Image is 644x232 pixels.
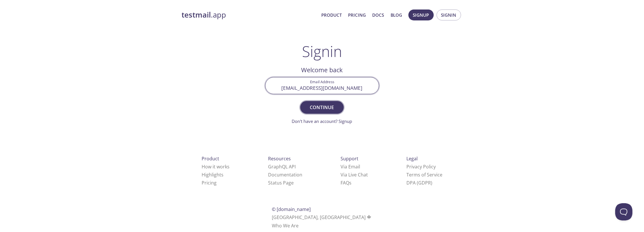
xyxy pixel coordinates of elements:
span: Continue [307,103,337,111]
button: Continue [300,101,343,114]
a: Terms of Service [406,172,442,178]
button: Signup [408,9,434,20]
span: Legal [406,155,418,162]
strong: testmail [182,10,211,20]
a: Documentation [268,172,302,178]
a: Status Page [268,180,294,186]
a: How it works [202,163,230,170]
a: Who We Are [272,223,299,229]
span: Resources [268,155,291,162]
a: Via Email [341,163,360,170]
span: © [DOMAIN_NAME] [272,206,311,212]
a: testmail.app [182,10,317,20]
a: Via Live Chat [341,172,368,178]
a: FAQ [341,180,351,186]
a: GraphQL API [268,163,296,170]
a: Pricing [348,11,366,19]
span: Product [202,155,219,162]
span: Support [341,155,358,162]
a: Privacy Policy [406,163,436,170]
a: Highlights [202,172,223,178]
h2: Welcome back [265,65,379,75]
a: Don't have an account? Signup [292,118,352,124]
span: s [349,180,351,186]
span: Signup [413,11,429,19]
a: Pricing [202,180,217,186]
a: Blog [391,11,402,19]
button: Signin [437,9,461,20]
iframe: Help Scout Beacon - Open [615,203,632,220]
span: Signin [441,11,456,19]
a: Docs [372,11,384,19]
span: [GEOGRAPHIC_DATA], [GEOGRAPHIC_DATA] [272,214,372,220]
a: DPA (GDPR) [406,180,432,186]
h1: Signin [302,43,342,60]
a: Product [322,11,342,19]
